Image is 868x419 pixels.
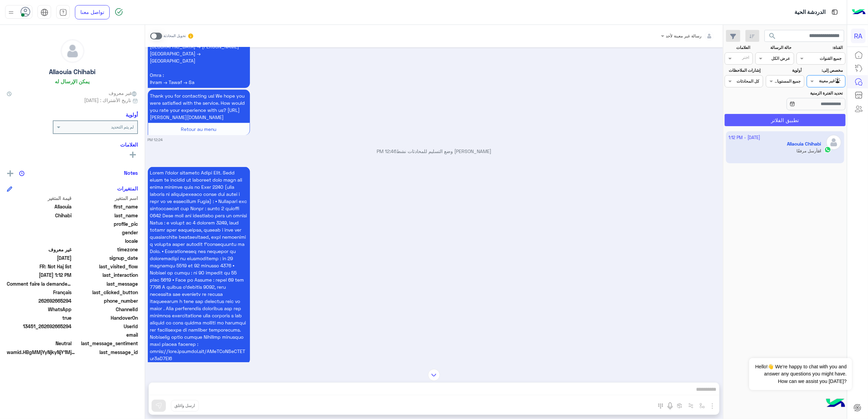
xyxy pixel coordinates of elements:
label: إشارات الملاحظات [725,67,760,73]
span: true [7,314,72,321]
span: 13451_262692665294 [7,323,72,330]
span: wamid.HBgMMjYyNjkyNjY1Mjk0FQIAEhggQUM0QUEyNTg5NkREQjlCRUIwQzkzN0NFRUUwNkI0QTYA [7,349,75,356]
span: 0 [7,340,72,347]
span: first_name [73,203,138,210]
span: null [7,237,72,245]
span: last_interaction [73,271,138,279]
span: Thank you for contacting us! We hope you were satisfied with the service. How would you rate your... [150,93,245,120]
span: 2025-10-09T10:12:07Z [7,271,72,279]
span: Français [7,289,72,296]
img: spinner [115,8,123,16]
button: ارسل واغلق [171,400,199,412]
span: اسم المتغير [73,195,138,202]
span: غير معروف [109,89,138,97]
a: tab [56,5,70,19]
label: تحديد الفترة الزمنية [767,90,843,96]
span: signup_date [73,254,138,262]
img: Logo [852,5,866,19]
img: defaultAdmin.png [61,39,84,63]
h6: العلامات [7,141,138,148]
p: الدردشة الحية [794,8,825,17]
h6: المتغيرات [117,185,138,191]
span: HandoverOn [73,314,138,321]
span: timezone [73,246,138,253]
span: null [7,331,72,338]
span: رسالة غير معينة لأحد [666,33,702,38]
span: last_clicked_button [73,289,138,296]
span: gender [73,229,138,236]
img: tab [831,8,839,16]
p: 9/10/2025, 12:24 PM [148,90,250,123]
label: حالة الرسالة [756,45,791,51]
span: Allaouia [7,203,72,210]
span: UserId [73,323,138,330]
span: قيمة المتغير [7,195,72,202]
p: [PERSON_NAME] وضع التسليم للمحادثات نشط [148,148,721,155]
button: search [764,30,781,45]
span: Lorem i’dolor sitametc Adipi Elit. Sedd eiusm te incidid ut laboreet dolo magn ali enima minimve ... [150,170,247,362]
img: scroll [428,369,440,381]
div: RA [851,29,866,43]
h6: أولوية [126,112,138,118]
p: 9/10/2025, 12:24 PM [148,19,250,88]
span: last_message [73,280,138,287]
span: 2025-10-09T09:05:42.059Z [7,254,72,262]
p: 9/10/2025, 12:46 PM [148,167,250,365]
b: لم يتم التحديد [111,124,134,130]
img: tab [41,9,48,16]
label: العلامات [725,45,750,51]
span: غير معروف [7,246,72,253]
span: تاريخ الأشتراك : [DATE] [84,97,131,104]
span: email [73,331,138,338]
span: last_message_sentiment [73,340,138,347]
img: tab [59,9,67,16]
button: تطبيق الفلاتر [725,114,846,126]
span: locale [73,237,138,245]
span: Comment faire la demande d'inscription au haj 2026? [7,280,72,287]
div: اختر [742,54,750,62]
span: Chihabi [7,212,72,219]
small: 12:24 PM [148,137,163,143]
label: أولوية [767,67,802,73]
img: hulul-logo.png [824,392,848,416]
span: last_message_id [76,349,138,356]
a: تواصل معنا [75,5,110,19]
span: ChannelId [73,306,138,313]
span: 12:46 PM [377,148,396,154]
span: FR: Not Haj list [7,263,72,270]
span: search [769,32,777,40]
h6: يمكن الإرسال له [55,78,90,84]
img: profile [7,8,15,17]
span: phone_number [73,297,138,304]
label: القناة: [798,45,843,51]
span: null [7,229,72,236]
span: profile_pic [73,220,138,228]
span: Hello!👋 We're happy to chat with you and answer any questions you might have. How can we assist y... [749,358,852,390]
span: last_visited_flow [73,263,138,270]
span: 2 [7,306,72,313]
img: add [7,170,13,177]
h5: Allaouia Chihabi [49,68,96,76]
small: تحويل المحادثة [163,33,186,39]
img: notes [19,171,25,176]
span: last_name [73,212,138,219]
span: Retour au menu [181,126,217,132]
label: مخصص إلى: [808,67,843,73]
span: 262692665294 [7,297,72,304]
h6: Notes [124,170,138,176]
